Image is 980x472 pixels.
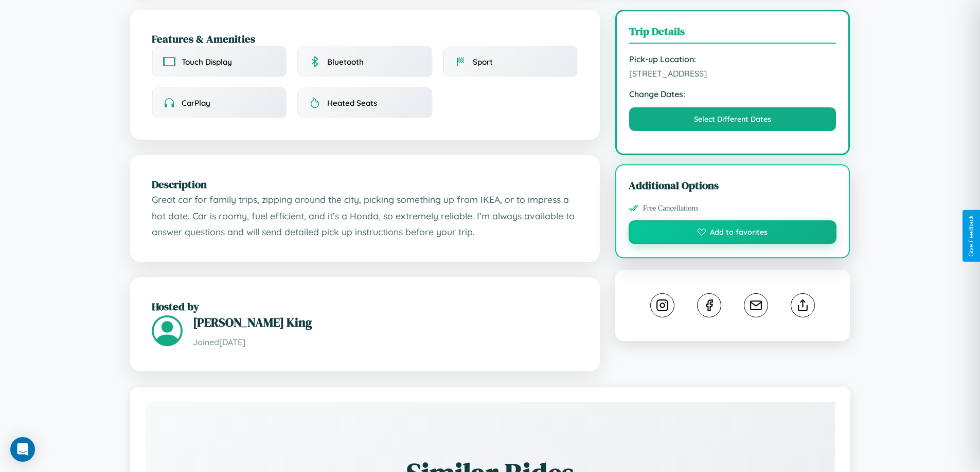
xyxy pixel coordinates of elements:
[629,89,836,99] strong: Change Dates:
[152,299,578,314] h2: Hosted by
[327,98,377,108] span: Heated Seats
[629,178,837,193] h3: Additional Options
[182,98,210,108] span: CarPlay
[629,24,836,44] h3: Trip Details
[10,437,35,462] div: Open Intercom Messenger
[629,107,836,131] button: Select Different Dates
[152,177,578,192] h2: Description
[629,54,836,64] strong: Pick-up Location:
[643,204,699,213] span: Free Cancellations
[152,31,578,46] h2: Features & Amenities
[193,314,578,331] h3: [PERSON_NAME] King
[193,335,578,350] p: Joined [DATE]
[327,57,364,67] span: Bluetooth
[629,220,837,244] button: Add to favorites
[152,192,578,240] p: Great car for family trips, zipping around the city, picking something up from IKEA, or to impres...
[182,57,232,67] span: Touch Display
[968,215,975,257] div: Give Feedback
[473,57,493,67] span: Sport
[629,68,836,79] span: [STREET_ADDRESS]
